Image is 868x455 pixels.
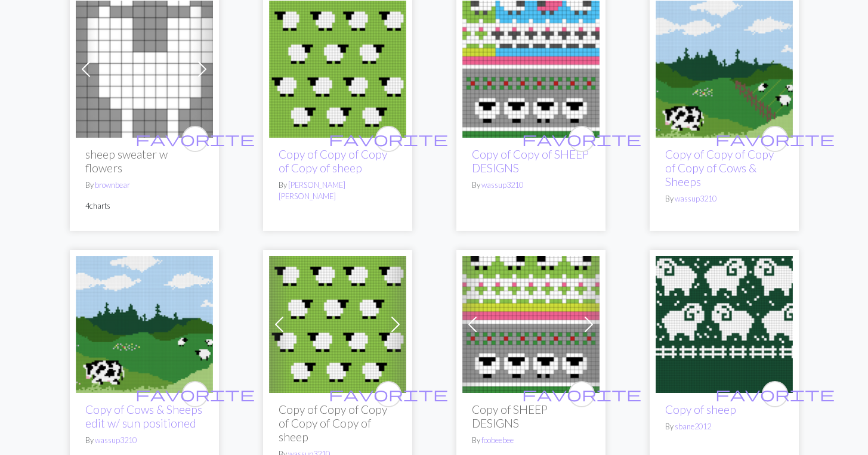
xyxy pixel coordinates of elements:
[715,385,835,403] span: favorite
[656,317,793,329] a: sheep
[329,129,448,148] span: favorite
[95,435,137,445] a: wassup3210
[472,403,590,430] h2: Copy of SHEEP DESIGNS
[522,385,641,403] span: favorite
[762,126,788,152] button: favourite
[135,385,255,403] span: favorite
[481,180,523,190] a: wassup3210
[76,62,213,73] a: sheep sweater w flowers
[656,62,793,73] a: Cows
[656,256,793,393] img: sheep
[481,435,514,445] a: foobeebee
[462,1,600,138] img: SHEEP DESIGNS
[329,382,448,406] i: favourite
[85,200,203,212] p: 4 charts
[269,62,406,73] a: sheep
[76,317,213,329] a: Cows
[269,1,406,138] img: sheep
[85,179,203,191] p: By
[762,381,788,407] button: favourite
[329,385,448,403] span: favorite
[715,382,835,406] i: favourite
[76,1,213,138] img: sheep sweater w flowers
[329,127,448,151] i: favourite
[462,62,600,73] a: SHEEP DESIGNS
[675,194,716,203] a: wassup3210
[135,382,255,406] i: favourite
[182,126,208,152] button: favourite
[85,147,203,175] h2: sheep sweater w flowers
[715,129,835,148] span: favorite
[522,127,641,151] i: favourite
[665,147,774,188] a: Copy of Copy of Copy of Copy of Cows & Sheeps
[269,317,406,329] a: sheep
[569,381,595,407] button: favourite
[715,127,835,151] i: favourite
[375,126,401,152] button: favourite
[569,126,595,152] button: favourite
[656,1,793,138] img: Cows
[76,256,213,393] img: Cows
[472,435,590,446] p: By
[675,422,711,431] a: sbane2012
[522,129,641,148] span: favorite
[375,381,401,407] button: favourite
[472,147,589,175] a: Copy of Copy of SHEEP DESIGNS
[665,421,783,432] p: By
[522,382,641,406] i: favourite
[279,180,345,201] a: [PERSON_NAME] [PERSON_NAME]
[472,179,590,191] p: By
[85,403,202,430] a: Copy of Cows & Sheeps edit w/ sun positioned
[135,127,255,151] i: favourite
[279,403,397,444] h2: Copy of Copy of Copy of Copy of Copy of sheep
[182,381,208,407] button: favourite
[462,317,600,329] a: SHEEP DESIGNS
[665,193,783,205] p: By
[135,129,255,148] span: favorite
[269,256,406,393] img: sheep
[665,403,736,416] a: Copy of sheep
[85,435,203,446] p: By
[279,179,397,202] p: By
[279,147,387,175] a: Copy of Copy of Copy of Copy of sheep
[462,256,600,393] img: SHEEP DESIGNS
[95,180,130,190] a: brownbear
